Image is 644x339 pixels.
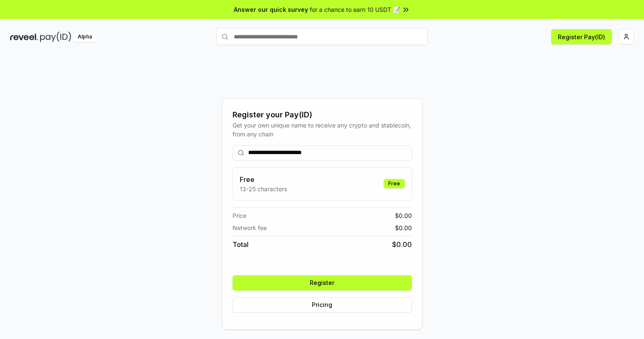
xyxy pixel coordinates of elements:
[233,297,412,312] button: Pricing
[551,29,612,44] button: Register Pay(ID)
[73,32,97,42] div: Alpha
[40,32,71,42] img: pay_id
[395,211,412,220] span: $ 0.00
[233,239,249,250] span: Total
[233,275,412,290] button: Register
[240,174,287,184] h3: Free
[392,239,412,250] span: $ 0.00
[240,184,287,193] p: 13-25 characters
[233,223,267,232] span: Network fee
[233,211,246,220] span: Price
[395,223,412,232] span: $ 0.00
[233,121,412,138] div: Get your own unique name to receive any crypto and stablecoin, from any chain
[10,32,38,42] img: reveel_dark
[233,109,412,121] div: Register your Pay(ID)
[310,5,400,14] span: for a chance to earn 10 USDT 📝
[384,179,405,188] div: Free
[234,5,308,14] span: Answer our quick survey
